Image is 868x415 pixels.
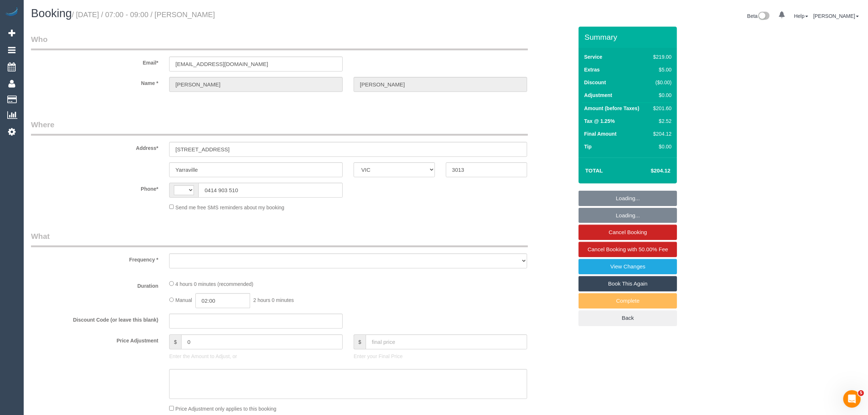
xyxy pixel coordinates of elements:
[650,92,672,99] div: $0.00
[354,334,366,349] span: $
[26,57,164,66] label: Email*
[758,12,770,21] img: New interface
[584,130,616,137] label: Final Amount
[4,7,19,18] img: Automaid Logo
[26,334,164,344] label: Price Adjustment
[584,53,602,61] label: Service
[169,334,181,349] span: $
[650,53,672,61] div: $219.00
[579,259,677,274] a: View Changes
[26,142,164,152] label: Address*
[584,79,606,86] label: Discount
[169,162,343,177] input: Suburb*
[843,390,861,408] iframe: Intercom live chat
[585,167,603,174] strong: Total
[31,7,72,20] span: Booking
[31,34,528,50] legend: Who
[579,225,677,240] a: Cancel Booking
[858,390,864,396] span: 5
[366,334,527,349] input: final price
[354,353,527,360] p: Enter your Final Price
[26,183,164,193] label: Phone*
[175,297,192,303] span: Manual
[26,253,164,263] label: Frequency *
[584,33,673,41] h3: Summary
[26,314,164,323] label: Discount Code (or leave this blank)
[584,66,600,73] label: Extras
[354,77,527,92] input: Last Name*
[26,280,164,290] label: Duration
[584,143,592,150] label: Tip
[650,130,672,137] div: $204.12
[175,406,276,412] span: Price Adjustment only applies to this booking
[579,242,677,257] a: Cancel Booking with 50.00% Fee
[650,66,672,73] div: $5.00
[72,11,215,19] small: / [DATE] / 07:00 - 09:00 / [PERSON_NAME]
[747,13,770,19] a: Beta
[650,105,672,112] div: $201.60
[588,246,668,252] span: Cancel Booking with 50.00% Fee
[446,162,527,177] input: Post Code*
[629,168,670,174] h4: $204.12
[794,13,808,19] a: Help
[813,13,859,19] a: [PERSON_NAME]
[579,276,677,291] a: Book This Again
[584,92,612,99] label: Adjustment
[169,353,343,360] p: Enter the Amount to Adjust, or
[169,77,343,92] input: First Name*
[650,117,672,125] div: $2.52
[169,57,343,71] input: Email*
[253,297,294,303] span: 2 hours 0 minutes
[175,281,253,287] span: 4 hours 0 minutes (recommended)
[579,310,677,326] a: Back
[31,231,528,247] legend: What
[584,105,639,112] label: Amount (before Taxes)
[26,77,164,87] label: Name *
[198,183,343,198] input: Phone*
[650,143,672,150] div: $0.00
[31,119,528,136] legend: Where
[584,117,615,125] label: Tax @ 1.25%
[650,79,672,86] div: ($0.00)
[175,204,284,210] span: Send me free SMS reminders about my booking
